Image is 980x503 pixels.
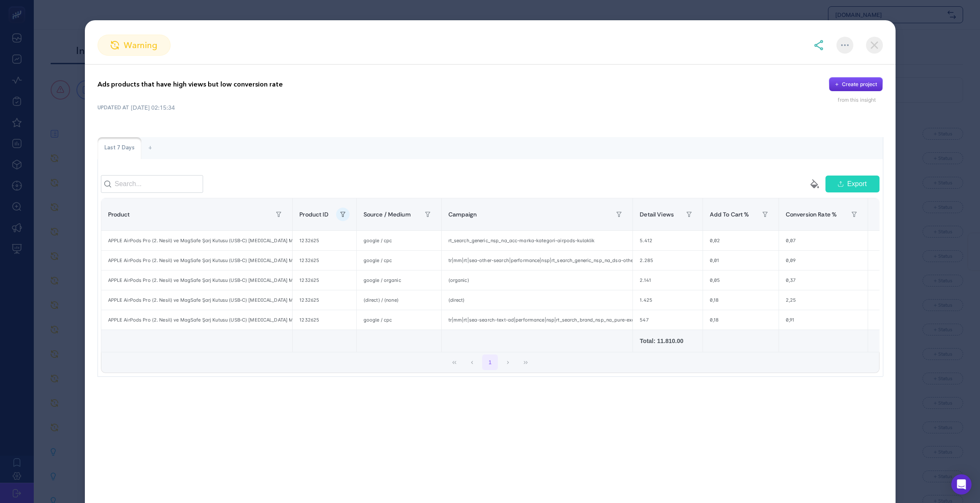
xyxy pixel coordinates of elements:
div: 0,09 [779,251,868,270]
div: tr|mm|rt|sea-search-text-ad|performance|nsp|rt_search_brand_nsp_na_pure-exact|na|d2c|Search-Brand... [442,310,633,330]
div: APPLE AirPods Pro (2. Nesil) ve MagSafe Şarj Kutusu (USB‑C) [MEDICAL_DATA] MTJV3TU/A [101,310,293,330]
span: Product [108,211,130,218]
div: rt_search_generic_nsp_na_acc-marka-kategori-airpods-kulaklik [442,231,633,250]
img: share [814,40,824,50]
div: from this insight [838,97,882,103]
div: 1232625 [293,290,356,310]
span: Add To Cart % [710,211,749,218]
div: 1.425 [633,290,702,310]
img: close-dialog [866,37,883,54]
div: 2.141 [633,270,702,290]
div: Create project [842,81,877,88]
div: 0,01 [703,251,779,270]
div: 0,91 [779,310,868,330]
div: 1232625 [293,270,356,290]
div: 2.285 [633,251,702,270]
div: 0,18 [703,290,779,310]
div: APPLE AirPods Pro (2. Nesil) ve MagSafe Şarj Kutusu (USB‑C) [MEDICAL_DATA] MTJV3TU/A [101,251,293,270]
span: UPDATED AT [98,104,129,111]
div: Last 7 Days [98,137,141,159]
button: 1 [482,354,498,370]
div: 0,05 [703,270,779,290]
div: 1232625 [293,310,356,330]
div: 2,25 [779,290,868,310]
div: 0,37 [779,270,868,290]
div: 0,07 [779,231,868,250]
div: google / organic [357,270,441,290]
div: (direct) / (none) [357,290,441,310]
span: warning [124,39,157,51]
div: 0,18 [703,310,779,330]
button: Create project [829,77,883,92]
span: Conversion Rate % [786,211,837,218]
img: More options [841,44,849,46]
span: Product ID [299,211,328,218]
div: 1232625 [293,231,356,250]
div: 0,02 [703,231,779,250]
div: google / cpc [357,251,441,270]
time: [DATE] 02:15:34 [131,103,175,112]
span: Campaign [448,211,477,218]
div: (direct) [442,290,633,310]
div: google / cpc [357,310,441,330]
div: tr|mm|rt|sea-other-search|performance|nsp|rt_search_generic_nsp_na_dsa-other-top-seller-max-conv-... [442,251,633,270]
span: Source / Medium [364,211,411,218]
img: warning [111,41,119,49]
span: Detail Views [640,211,674,218]
span: Export [847,179,866,189]
div: 7 items selected [875,205,882,224]
div: + [141,137,159,159]
p: Ads products that have high views but low conversion rate [98,79,283,89]
div: google / cpc [357,231,441,250]
div: APPLE AirPods Pro (2. Nesil) ve MagSafe Şarj Kutusu (USB‑C) [MEDICAL_DATA] MTJV3TU/A [101,270,293,290]
div: Open Intercom Messenger [951,474,972,495]
div: Total: 11.810.00 [640,337,695,345]
div: (organic) [442,270,633,290]
div: APPLE AirPods Pro (2. Nesil) ve MagSafe Şarj Kutusu (USB‑C) [MEDICAL_DATA] MTJV3TU/A [101,290,293,310]
div: 5.412 [633,231,702,250]
button: Export [825,176,880,192]
div: + [876,205,892,224]
div: 1232625 [293,251,356,270]
div: 547 [633,310,702,330]
div: APPLE AirPods Pro (2. Nesil) ve MagSafe Şarj Kutusu (USB‑C) [MEDICAL_DATA] MTJV3TU/A [101,231,293,250]
input: Search... [101,175,203,193]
